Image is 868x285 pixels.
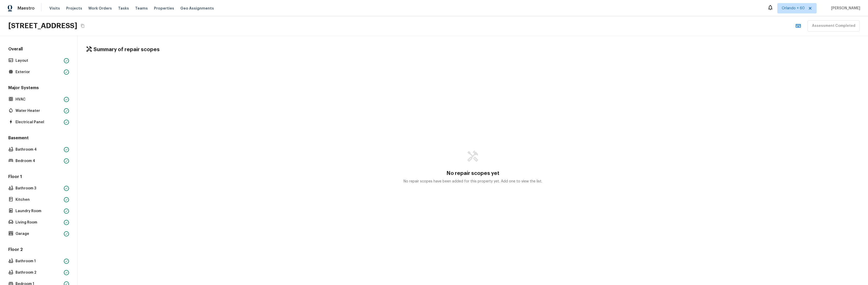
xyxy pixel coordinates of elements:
span: Orlando + 60 [782,6,805,11]
h5: Floor 2 [7,247,70,253]
span: Geo Assignments [180,6,214,11]
p: Bathroom 1 [16,259,62,264]
span: Projects [66,6,82,11]
h5: Floor 1 [7,174,70,181]
p: Living Room [16,220,62,225]
p: Bathroom 4 [16,147,62,152]
h2: [STREET_ADDRESS] [8,21,77,30]
p: Bedroom 4 [16,158,62,164]
span: Properties [154,6,174,11]
p: No repair scopes have been added for this property yet. Add one to view the list. [404,179,542,184]
h4: Summary of repair scopes [94,46,160,53]
p: Layout [16,58,62,63]
h5: Major Systems [7,85,70,92]
button: Copy Address [79,22,86,29]
p: Bathroom 3 [16,186,62,191]
p: Water Heater [16,108,62,113]
h4: No repair scopes yet [446,165,499,177]
p: HVAC [16,97,62,102]
span: Tasks [118,6,129,10]
p: Laundry Room [16,209,62,214]
span: Maestro [18,6,35,11]
h5: Basement [7,135,70,142]
span: Visits [49,6,60,11]
h5: Overall [7,46,70,53]
p: Kitchen [16,197,62,202]
p: Exterior [16,70,62,75]
span: Teams [135,6,148,11]
span: Work Orders [88,6,112,11]
p: Electrical Panel [16,120,62,125]
p: Garage [16,231,62,236]
span: [PERSON_NAME] [829,6,860,11]
p: Bathroom 2 [16,270,62,275]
